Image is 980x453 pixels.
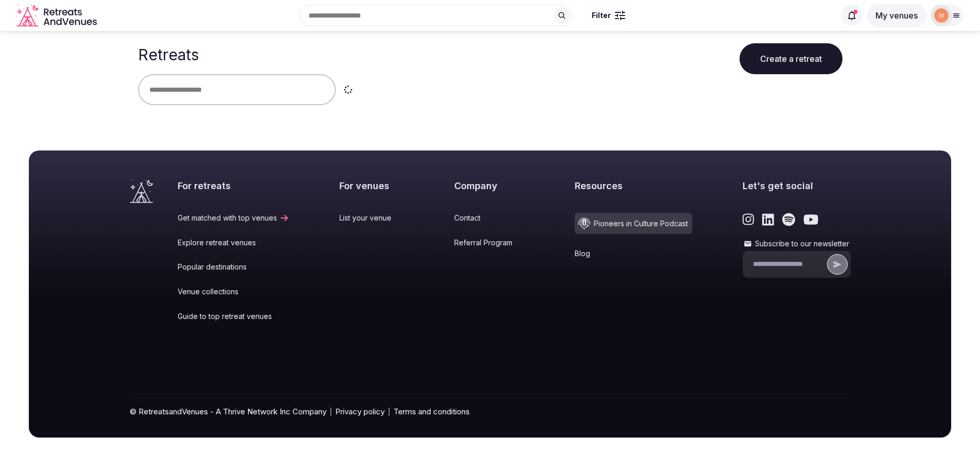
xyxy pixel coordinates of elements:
a: List your venue [339,213,404,223]
a: Referral Program [454,238,525,248]
a: Link to the retreats and venues LinkedIn page [762,213,774,226]
a: Pioneers in Culture Podcast [575,213,692,234]
button: Create a retreat [740,43,843,74]
a: Explore retreat venues [178,238,289,248]
h2: Company [454,179,525,192]
a: Link to the retreats and venues Instagram page [743,213,754,226]
a: Get matched with top venues [178,213,289,223]
img: marina [934,8,949,23]
div: © RetreatsandVenues - A Thrive Network Inc Company [130,394,851,438]
a: Privacy policy [335,406,385,417]
a: My venues [867,10,926,21]
button: Filter [585,6,632,25]
a: Popular destinations [178,262,289,272]
h1: Retreats [138,45,199,64]
h2: Let's get social [743,179,851,192]
a: Terms and conditions [393,406,470,417]
a: Contact [454,213,525,223]
a: Visit the homepage [16,4,99,27]
label: Subscribe to our newsletter [743,239,851,249]
svg: Retreats and Venues company logo [16,4,99,27]
h2: Resources [575,179,692,192]
a: Blog [575,248,692,259]
a: Visit the homepage [130,179,153,203]
button: My venues [867,4,926,27]
a: Guide to top retreat venues [178,311,289,322]
h2: For venues [339,179,404,192]
a: Link to the retreats and venues Youtube page [803,213,818,226]
span: Filter [592,10,611,21]
a: Link to the retreats and venues Spotify page [782,213,795,226]
h2: For retreats [178,179,289,192]
a: Venue collections [178,287,289,297]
